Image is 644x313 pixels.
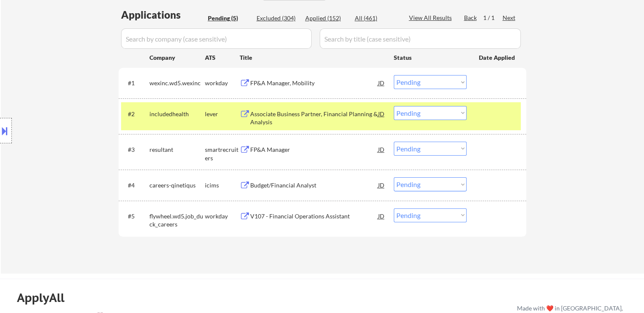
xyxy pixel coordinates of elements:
[377,177,386,193] div: JD
[205,53,240,62] div: ATS
[503,14,516,22] div: Next
[483,14,503,22] div: 1 / 1
[377,208,386,224] div: JD
[149,79,205,87] div: wexinc.wd5.wexinc
[149,212,205,229] div: flywheel.wd5.job_duck_careers
[149,53,205,62] div: Company
[205,212,240,221] div: workday
[240,53,386,62] div: Title
[128,212,143,221] div: #5
[121,10,205,20] div: Applications
[205,145,240,162] div: smartrecruiters
[250,212,378,221] div: V107 - Financial Operations Assistant
[320,28,521,49] input: Search by title (case sensitive)
[250,145,378,154] div: FP&A Manager
[205,79,240,87] div: workday
[377,75,386,90] div: JD
[121,28,312,49] input: Search by company (case sensitive)
[394,50,467,65] div: Status
[149,181,205,190] div: careers-qinetiqus
[377,142,386,157] div: JD
[464,14,478,22] div: Back
[409,14,454,22] div: View All Results
[250,79,378,87] div: FP&A Manager, Mobility
[250,110,378,126] div: Associate Business Partner, Financial Planning & Analysis
[377,106,386,121] div: JD
[250,181,378,190] div: Budget/Financial Analyst
[257,14,299,22] div: Excluded (304)
[205,181,240,190] div: icims
[479,53,516,62] div: Date Applied
[355,14,397,22] div: All (461)
[17,291,74,305] div: ApplyAll
[149,110,205,118] div: includedhealth
[149,145,205,154] div: resultant
[305,14,348,22] div: Applied (152)
[208,14,250,22] div: Pending (5)
[205,110,240,118] div: lever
